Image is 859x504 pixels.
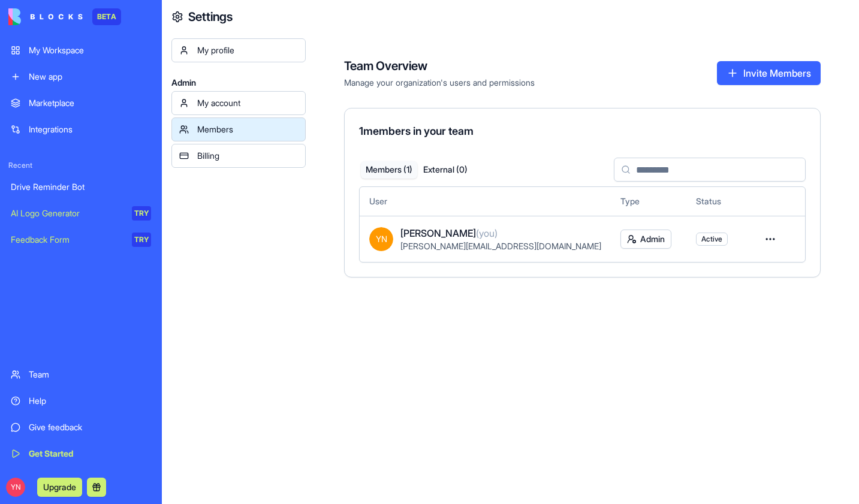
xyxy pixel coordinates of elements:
[4,389,158,413] a: Help
[640,233,665,245] span: Admin
[417,161,474,179] button: External ( 0 )
[717,61,821,85] button: Invite Members
[6,478,25,497] span: YN
[344,58,535,74] h4: Team Overview
[197,97,298,109] div: My account
[4,363,158,387] a: Team
[171,144,306,168] a: Billing
[8,8,83,25] img: logo
[4,415,158,439] a: Give feedback
[11,181,151,193] div: Drive Reminder Bot
[4,91,158,115] a: Marketplace
[4,442,158,466] a: Get Started
[696,195,739,207] div: Status
[29,97,151,109] div: Marketplace
[171,91,306,115] a: My account
[400,226,498,240] span: [PERSON_NAME]
[132,233,151,247] div: TRY
[4,161,158,170] span: Recent
[29,421,151,433] div: Give feedback
[132,206,151,221] div: TRY
[171,77,306,89] span: Admin
[4,175,158,199] a: Drive Reminder Bot
[8,8,121,25] a: BETA
[11,234,123,246] div: Feedback Form
[4,228,158,252] a: Feedback FormTRY
[400,241,601,251] span: [PERSON_NAME][EMAIL_ADDRESS][DOMAIN_NAME]
[360,187,611,216] th: User
[620,230,671,249] button: Admin
[29,448,151,460] div: Get Started
[197,150,298,162] div: Billing
[4,38,158,62] a: My Workspace
[4,201,158,225] a: AI Logo GeneratorTRY
[4,65,158,89] a: New app
[37,481,82,493] a: Upgrade
[171,38,306,62] a: My profile
[476,227,498,239] span: (you)
[344,77,535,89] span: Manage your organization's users and permissions
[359,125,474,137] span: 1 members in your team
[361,161,417,179] button: Members ( 1 )
[171,117,306,141] a: Members
[29,71,151,83] div: New app
[11,207,123,219] div: AI Logo Generator
[701,234,722,244] span: Active
[4,117,158,141] a: Integrations
[620,195,677,207] div: Type
[92,8,121,25] div: BETA
[37,478,82,497] button: Upgrade
[29,369,151,381] div: Team
[197,123,298,135] div: Members
[29,123,151,135] div: Integrations
[29,395,151,407] div: Help
[197,44,298,56] div: My profile
[369,227,393,251] span: YN
[188,8,233,25] h4: Settings
[29,44,151,56] div: My Workspace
